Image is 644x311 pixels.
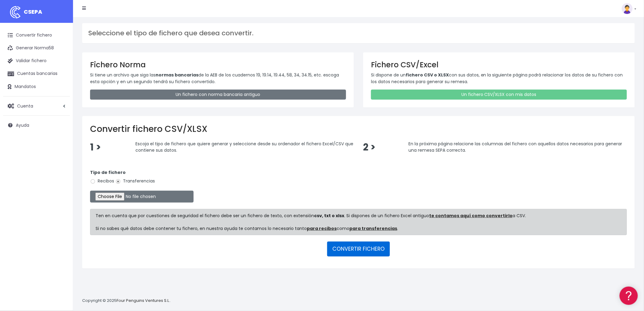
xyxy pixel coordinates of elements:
a: Convertir fichero [3,29,70,42]
a: Ayuda [3,119,70,132]
a: te contamos aquí como convertirlo [429,213,513,219]
a: Un fichero CSV/XLSX con mis datos [371,90,627,100]
strong: csv, txt o xlsx [314,213,345,219]
h2: Convertir fichero CSV/XLSX [90,124,627,134]
strong: Tipo de fichero [90,169,126,175]
label: Recibos [90,178,114,184]
span: En la próxima página relacione las columnas del fichero con aquellos datos necesarios para genera... [408,141,622,154]
h3: Seleccione el tipo de fichero que desea convertir. [88,29,629,37]
a: Validar fichero [3,55,70,67]
a: Cuenta [3,100,70,112]
strong: fichero CSV o XLSX [406,72,449,78]
a: para transferencias [350,225,397,231]
span: Escoja el tipo de fichero que quiere generar y seleccione desde su ordenador el fichero Excel/CSV... [135,141,353,154]
a: Cuentas bancarias [3,67,70,80]
h3: Fichero CSV/Excel [371,60,627,69]
p: Si dispone de un con sus datos, en la siguiente página podrá relacionar los datos de su fichero c... [371,72,627,85]
img: profile [622,3,633,14]
span: CSEPA [24,8,42,16]
div: Ten en cuenta que por cuestiones de seguridad el fichero debe ser un fichero de texto, con extens... [90,209,627,235]
label: Transferencias [115,178,155,184]
span: 1 > [90,141,101,154]
a: Un fichero con norma bancaria antiguo [90,90,346,100]
a: Mandatos [3,80,70,93]
strong: normas bancarias [156,72,198,78]
a: Generar Norma58 [3,42,70,55]
p: Copyright © 2025 . [82,298,171,304]
button: CONVERTIR FICHERO [327,242,390,256]
a: Four Penguins Ventures S.L. [117,298,170,303]
p: Si tiene un archivo que siga las de la AEB de los cuadernos 19, 19.14, 19.44, 58, 34, 34.15, etc.... [90,72,346,85]
span: Cuenta [17,103,33,109]
span: Ayuda [16,122,29,128]
a: para recibos [307,225,337,231]
img: logo [8,5,23,20]
span: 2 > [363,141,376,154]
h3: Fichero Norma [90,60,346,69]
